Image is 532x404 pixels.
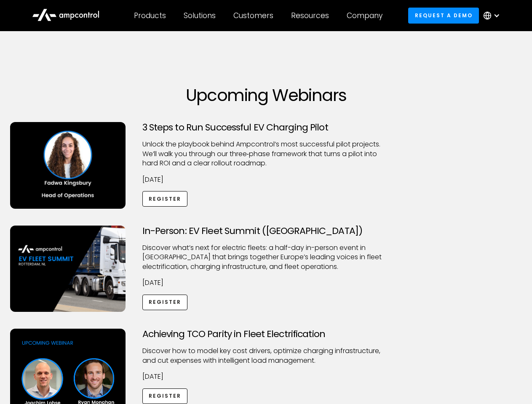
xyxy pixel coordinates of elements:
h1: Upcoming Webinars [10,85,522,105]
h3: Achieving TCO Parity in Fleet Electrification [142,329,390,340]
div: Solutions [184,11,216,20]
p: [DATE] [142,175,390,184]
div: Products [134,11,166,20]
p: [DATE] [142,372,390,381]
a: Register [142,388,188,404]
div: Company [347,11,382,20]
a: Register [142,295,188,310]
a: Register [142,191,188,207]
p: Discover how to model key cost drivers, optimize charging infrastructure, and cut expenses with i... [142,346,390,365]
div: Customers [233,11,273,20]
div: Resources [291,11,329,20]
p: ​Discover what’s next for electric fleets: a half-day in-person event in [GEOGRAPHIC_DATA] that b... [142,243,390,271]
a: Request a demo [408,8,479,23]
p: Unlock the playbook behind Ampcontrol’s most successful pilot projects. We’ll walk you through ou... [142,140,390,168]
h3: 3 Steps to Run Successful EV Charging Pilot [142,122,390,133]
p: [DATE] [142,278,390,287]
h3: In-Person: EV Fleet Summit ([GEOGRAPHIC_DATA]) [142,226,390,237]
